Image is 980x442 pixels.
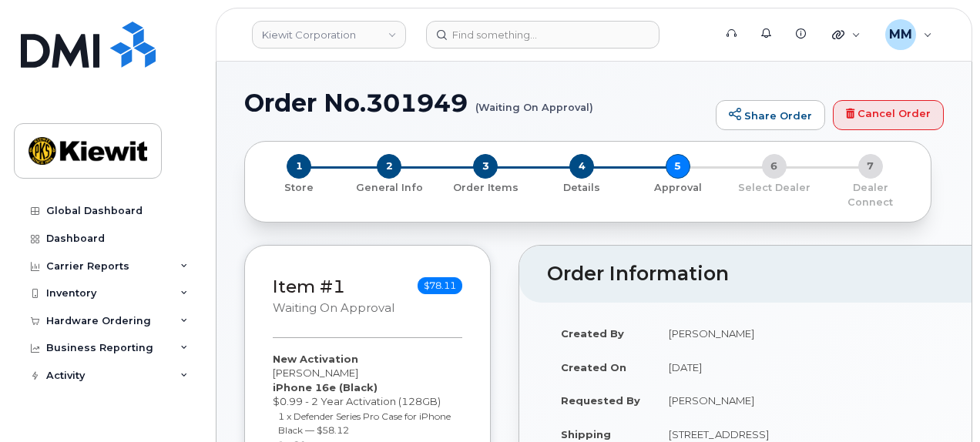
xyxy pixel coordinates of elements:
[347,181,431,195] p: General Info
[534,179,630,195] a: 4 Details
[244,89,708,116] h1: Order No.301949
[263,181,335,195] p: Store
[475,89,593,113] small: (Waiting On Approval)
[833,100,944,131] a: Cancel Order
[438,179,534,195] a: 3 Order Items
[278,410,451,437] small: 1 x Defender Series Pro Case for iPhone Black — $58.12
[561,394,640,407] strong: Requested By
[473,154,498,179] span: 3
[540,181,624,195] p: Details
[444,181,528,195] p: Order Items
[273,301,394,315] small: Waiting On Approval
[273,353,358,365] strong: New Activation
[377,154,401,179] span: 2
[569,154,594,179] span: 4
[716,100,825,131] a: Share Order
[561,327,624,340] strong: Created By
[287,154,311,179] span: 1
[418,277,462,294] span: $78.11
[273,381,378,393] strong: iPhone 16e (Black)
[561,361,626,373] strong: Created On
[341,179,438,195] a: 2 General Info
[273,276,345,297] a: Item #1
[257,179,341,195] a: 1 Store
